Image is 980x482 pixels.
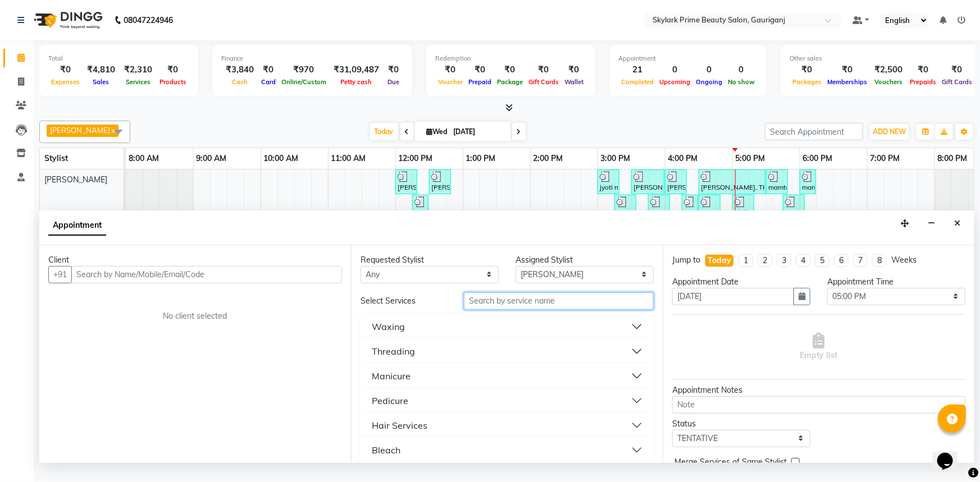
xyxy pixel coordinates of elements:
[396,150,436,167] a: 12:00 PM
[672,254,700,266] div: Jump to
[935,150,970,167] a: 8:00 PM
[657,63,693,76] div: 0
[48,63,83,76] div: ₹0
[739,254,753,267] li: 1
[939,78,975,86] span: Gift Cards
[221,63,258,76] div: ₹3,840
[790,63,824,76] div: ₹0
[494,63,526,76] div: ₹0
[672,288,794,305] input: yyyy-mm-dd
[463,150,499,167] a: 1:00 PM
[435,78,466,86] span: Voucher
[733,150,768,167] a: 5:00 PM
[666,171,686,192] div: [PERSON_NAME], TK03, 04:00 PM-04:20 PM, Threading - Eyebrow
[796,254,810,267] li: 4
[120,63,157,76] div: ₹2,310
[361,254,499,266] div: Requested Stylist
[44,175,107,185] span: [PERSON_NAME]
[616,196,635,218] div: jyoti mam, TK02, 03:15 PM-03:35 PM, Threading - Eyebrow
[424,127,450,136] span: Wed
[765,123,863,140] input: Search Appointment
[618,78,657,86] span: Completed
[598,150,633,167] a: 3:00 PM
[44,153,68,163] span: Stylist
[365,341,649,361] button: Threading
[338,78,375,86] span: Petty cash
[815,254,829,267] li: 5
[827,276,965,288] div: Appointment Time
[258,78,279,86] span: Card
[700,196,719,218] div: [PERSON_NAME], TK06, 04:30 PM-04:50 PM, Threading - Eyebrow
[352,295,455,307] div: Select Services
[725,63,758,76] div: 0
[790,54,975,63] div: Other sales
[801,171,815,192] div: mamta mam, TK08, 06:00 PM-06:10 PM, Hair Wash Basic
[891,254,917,266] div: Weeks
[279,78,329,86] span: Online/Custom
[657,78,693,86] span: Upcoming
[48,266,72,283] button: +91
[599,171,618,192] div: jyoti mam, TK02, 03:00 PM-03:20 PM, Threading - Eyebrow
[370,123,398,140] span: Today
[562,63,586,76] div: ₹0
[800,150,836,167] a: 6:00 PM
[674,456,787,470] span: Merge Services of Same Stylist
[365,415,649,435] button: Hair Services
[873,127,906,136] span: ADD NEW
[372,320,405,333] div: Waxing
[933,437,969,471] iframe: chat widget
[435,63,466,76] div: ₹0
[725,78,758,86] span: No show
[124,4,173,36] b: 08047224946
[767,171,787,192] div: mamta mam, TK08, 05:30 PM-05:50 PM, Threading - Eyebrow
[365,366,649,386] button: Manicure
[430,171,450,192] div: [PERSON_NAME], TK01, 12:30 PM-12:50 PM, Waxing - Half [GEOGRAPHIC_DATA]
[83,63,120,76] div: ₹4,810
[221,54,403,63] div: Finance
[790,78,824,86] span: Packages
[413,196,427,218] div: [PERSON_NAME], TK01, 12:15 PM-12:25 PM, Waxing - Upper Lips [GEOGRAPHIC_DATA]
[494,78,526,86] span: Package
[872,254,887,267] li: 8
[123,78,153,86] span: Services
[365,391,649,411] button: Pedicure
[90,78,112,86] span: Sales
[708,255,731,267] div: Today
[157,63,189,76] div: ₹0
[279,63,329,76] div: ₹970
[693,78,725,86] span: Ongoing
[48,54,189,63] div: Total
[733,196,753,218] div: skylark prime, TK07, 05:00 PM-05:20 PM, Threading - Eyebrow
[672,384,965,396] div: Appointment Notes
[466,78,494,86] span: Prepaid
[372,394,408,407] div: Pedicure
[872,78,905,86] span: Vouchers
[329,63,384,76] div: ₹31,09,487
[48,254,342,266] div: Client
[531,150,566,167] a: 2:00 PM
[329,150,369,167] a: 11:00 AM
[700,171,764,192] div: [PERSON_NAME], TK05, 04:30 PM-05:30 PM, Hair Cutting 7.0
[939,63,975,76] div: ₹0
[365,440,649,460] button: Bleach
[466,63,494,76] div: ₹0
[562,78,586,86] span: Wallet
[29,4,106,36] img: logo
[48,78,83,86] span: Expenses
[372,345,415,358] div: Threading
[824,78,870,86] span: Memberships
[384,63,403,76] div: ₹0
[258,63,279,76] div: ₹0
[396,171,416,192] div: [PERSON_NAME], TK01, 12:00 PM-12:20 PM, Threading - Eyebrow
[672,418,810,430] div: Status
[450,123,507,140] input: 2025-09-03
[229,78,250,86] span: Cash
[632,171,663,192] div: [PERSON_NAME] mam, TK04, 03:30 PM-04:00 PM, Hair Cutting2.5
[157,78,189,86] span: Products
[194,150,230,167] a: 9:00 AM
[126,150,162,167] a: 8:00 AM
[758,254,772,267] li: 2
[526,78,562,86] span: Gift Cards
[870,63,907,76] div: ₹2,500
[853,254,868,267] li: 7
